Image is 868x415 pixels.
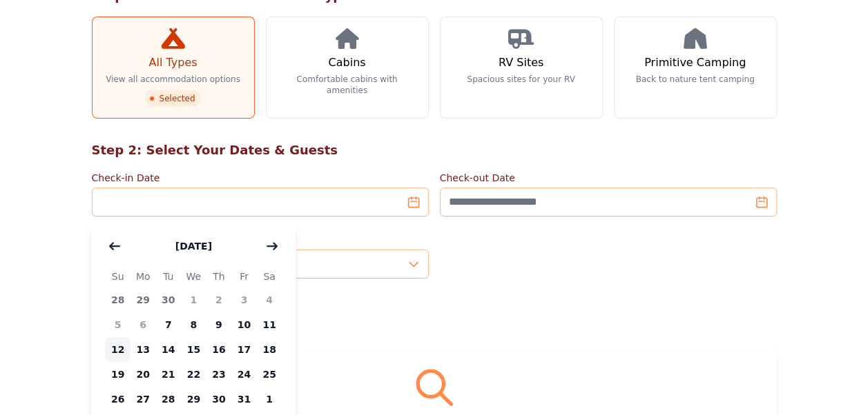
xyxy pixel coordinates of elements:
[181,287,206,312] span: 1
[257,312,282,337] span: 11
[499,54,543,71] h3: RV Sites
[206,312,232,337] span: 9
[105,337,131,362] span: 12
[644,54,746,71] h3: Primitive Camping
[206,337,232,362] span: 16
[440,17,603,119] a: RV Sites Spacious sites for your RV
[92,141,777,160] h2: Step 2: Select Your Dates & Guests
[231,268,257,285] span: Fr
[328,54,365,71] h3: Cabins
[162,232,226,260] button: [DATE]
[145,90,200,107] span: Selected
[181,362,206,387] span: 22
[105,312,131,337] span: 5
[131,362,156,387] span: 20
[278,74,417,96] p: Comfortable cabins with amenities
[257,287,282,312] span: 4
[181,268,206,285] span: We
[155,287,181,312] span: 30
[155,268,181,285] span: Tu
[206,268,232,285] span: Th
[155,337,181,362] span: 14
[155,312,181,337] span: 7
[92,17,255,119] a: All Types View all accommodation options Selected
[257,362,282,387] span: 25
[206,387,232,412] span: 30
[105,287,131,312] span: 28
[155,387,181,412] span: 28
[105,387,131,412] span: 26
[131,312,156,337] span: 6
[106,74,240,85] p: View all accommodation options
[148,54,197,71] h3: All Types
[257,387,282,412] span: 1
[231,337,257,362] span: 17
[105,268,131,285] span: Su
[92,171,429,185] label: Check-in Date
[231,287,257,312] span: 3
[257,268,282,285] span: Sa
[266,17,429,119] a: Cabins Comfortable cabins with amenities
[440,171,777,185] label: Check-out Date
[231,387,257,412] span: 31
[231,312,257,337] span: 10
[131,387,156,412] span: 27
[636,74,755,85] p: Back to nature tent camping
[131,287,156,312] span: 29
[131,337,156,362] span: 13
[131,268,156,285] span: Mo
[257,337,282,362] span: 18
[181,387,206,412] span: 29
[105,362,131,387] span: 19
[181,312,206,337] span: 8
[206,362,232,387] span: 23
[231,362,257,387] span: 24
[614,17,777,119] a: Primitive Camping Back to nature tent camping
[206,287,232,312] span: 2
[181,337,206,362] span: 15
[467,74,575,85] p: Spacious sites for your RV
[155,362,181,387] span: 21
